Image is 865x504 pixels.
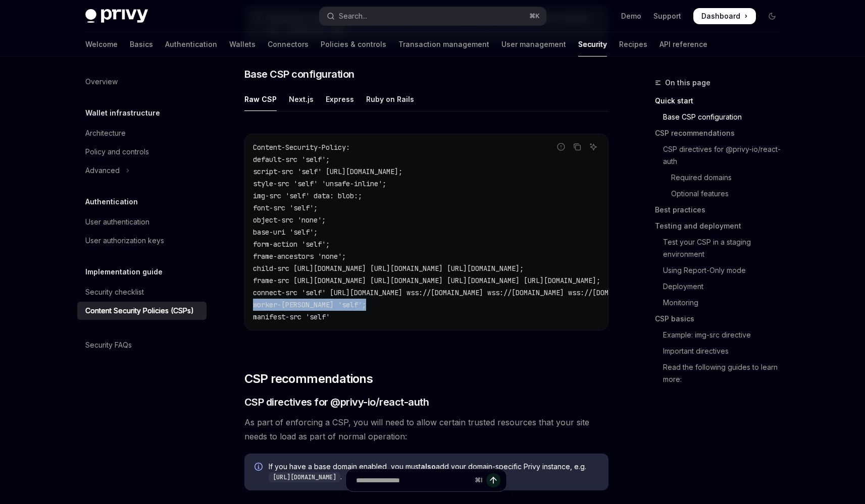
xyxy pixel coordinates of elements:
[655,218,788,234] a: Testing and deployment
[77,143,207,161] a: Policy and controls
[655,278,788,295] a: Deployment
[554,140,568,153] button: Report incorrect code
[501,32,566,57] a: User management
[244,371,373,387] span: CSP recommendations
[653,11,681,21] a: Support
[655,234,788,262] a: Test your CSP in a staging environment
[655,141,788,170] a: CSP directives for @privy-io/react-auth
[655,170,788,186] a: Required domains
[659,32,707,57] a: API reference
[130,32,153,57] a: Basics
[85,127,126,139] div: Architecture
[321,32,386,57] a: Policies & controls
[269,462,598,482] span: If you have a base domain enabled, you must add your domain-specific Privy instance, e.g. .
[85,164,120,177] div: Advanced
[289,87,314,111] div: Next.js
[655,262,788,278] a: Using Report-Only mode
[85,9,148,23] img: dark logo
[85,266,163,278] h5: Implementation guide
[85,107,160,119] h5: Wallet infrastructure
[398,32,489,57] a: Transaction management
[320,7,546,25] button: Open search
[693,8,756,24] a: Dashboard
[253,228,318,237] span: base-uri 'self';
[587,140,600,153] button: Ask AI
[486,473,500,487] button: Send message
[77,302,207,320] a: Content Security Policies (CSPs)
[85,216,149,228] div: User authentication
[85,146,149,158] div: Policy and controls
[85,196,138,208] h5: Authentication
[655,295,788,311] a: Monitoring
[578,32,607,57] a: Security
[253,288,823,297] span: connect-src 'self' [URL][DOMAIN_NAME] wss://[DOMAIN_NAME] wss://[DOMAIN_NAME] wss://[DOMAIN_NAME]...
[655,109,788,125] a: Base CSP configuration
[655,343,788,359] a: Important directives
[253,276,600,285] span: frame-src [URL][DOMAIN_NAME] [URL][DOMAIN_NAME] [URL][DOMAIN_NAME] [URL][DOMAIN_NAME];
[655,311,788,327] a: CSP basics
[77,283,207,301] a: Security checklist
[655,186,788,202] a: Optional features
[253,179,386,188] span: style-src 'self' 'unsafe-inline';
[244,67,354,81] span: Base CSP configuration
[244,87,277,111] div: Raw CSP
[655,202,788,218] a: Best practices
[701,11,740,21] span: Dashboard
[421,462,436,471] strong: also
[655,125,788,141] a: CSP recommendations
[619,32,647,57] a: Recipes
[253,203,318,212] span: font-src 'self';
[253,312,330,321] span: manifest-src 'self'
[77,232,207,250] a: User authorization keys
[326,87,354,111] div: Express
[253,252,346,261] span: frame-ancestors 'none';
[529,12,540,20] span: ⌘ K
[244,395,429,409] span: CSP directives for @privy-io/react-auth
[253,167,402,176] span: script-src 'self' [URL][DOMAIN_NAME];
[571,140,584,153] button: Copy the contents from the code block
[253,191,362,200] span: img-src 'self' data: blob:;
[253,240,330,249] span: form-action 'self';
[85,286,144,298] div: Security checklist
[253,215,326,225] span: object-src 'none';
[253,155,330,164] span: default-src 'self';
[255,463,265,473] svg: Info
[253,300,366,309] span: worker-[PERSON_NAME] 'self';
[655,327,788,343] a: Example: img-src directive
[764,8,780,24] button: Toggle dark mode
[366,87,414,111] div: Ruby on Rails
[665,77,710,89] span: On this page
[77,124,207,142] a: Architecture
[85,339,132,351] div: Security FAQs
[77,213,207,231] a: User authentication
[268,32,309,57] a: Connectors
[244,415,608,443] span: As part of enforcing a CSP, you will need to allow certain trusted resources that your site needs...
[621,11,641,21] a: Demo
[356,469,471,491] input: Ask a question...
[339,10,367,22] div: Search...
[85,305,194,317] div: Content Security Policies (CSPs)
[77,161,207,180] button: Toggle Advanced section
[655,359,788,387] a: Read the following guides to learn more:
[229,32,256,57] a: Wallets
[85,32,118,57] a: Welcome
[253,264,524,273] span: child-src [URL][DOMAIN_NAME] [URL][DOMAIN_NAME] [URL][DOMAIN_NAME];
[77,73,207,91] a: Overview
[165,32,217,57] a: Authentication
[85,76,118,88] div: Overview
[85,235,164,247] div: User authorization keys
[253,143,350,152] span: Content-Security-Policy:
[77,336,207,354] a: Security FAQs
[655,93,788,109] a: Quick start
